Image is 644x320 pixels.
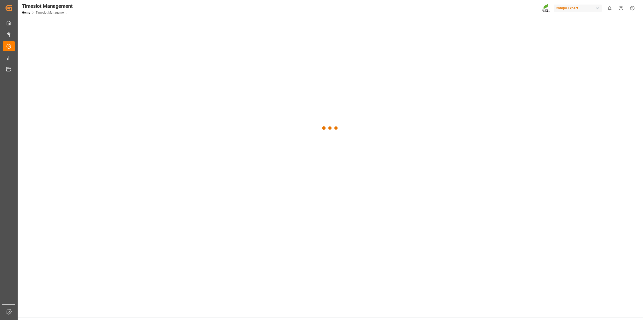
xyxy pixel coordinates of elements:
a: Home [22,11,30,14]
button: show 0 new notifications [604,3,615,14]
img: Screenshot%202023-09-29%20at%2010.02.21.png_1712312052.png [542,4,550,13]
div: Compo Expert [554,5,602,12]
div: Timeslot Management [22,2,73,10]
button: Help Center [615,3,627,14]
button: Compo Expert [554,3,604,13]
